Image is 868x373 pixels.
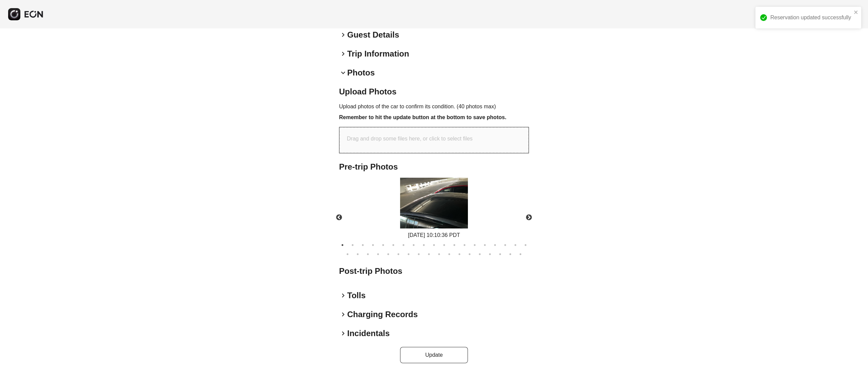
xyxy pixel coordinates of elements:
[347,29,399,40] h2: Guest Details
[347,328,390,339] h2: Incidentals
[476,251,483,258] button: 33
[339,266,529,277] h2: Post-trip Photos
[497,251,504,258] button: 35
[339,103,529,111] p: Upload photos of the car to confirm its condition. (40 photos max)
[466,251,473,258] button: 32
[517,206,541,229] button: Next
[339,86,529,97] h2: Upload Photos
[487,251,493,258] button: 34
[339,291,347,300] span: keyboard_arrow_right
[375,251,381,258] button: 23
[395,251,402,258] button: 25
[400,178,468,228] img: https://fastfleet.me/rails/active_storage/blobs/redirect/eyJfcmFpbHMiOnsibWVzc2FnZSI6IkJBaHBBMHRm...
[349,242,356,248] button: 2
[370,242,376,248] button: 4
[420,242,427,248] button: 9
[481,242,488,248] button: 15
[770,14,852,22] div: Reservation updated successfully
[400,242,407,248] button: 7
[339,69,347,77] span: keyboard_arrow_down
[339,113,529,122] h3: Remember to hit the update button at the bottom to save photos.
[400,231,468,239] div: [DATE] 10:10:36 PDT
[441,242,448,248] button: 11
[461,242,468,248] button: 13
[400,347,468,363] button: Update
[364,251,371,258] button: 22
[405,251,412,258] button: 26
[354,251,361,258] button: 21
[426,251,432,258] button: 28
[339,242,346,248] button: 1
[339,31,347,39] span: keyboard_arrow_right
[492,242,498,248] button: 16
[347,309,418,320] h2: Charging Records
[339,50,347,58] span: keyboard_arrow_right
[471,242,478,248] button: 14
[415,251,422,258] button: 27
[522,242,529,248] button: 19
[339,310,347,319] span: keyboard_arrow_right
[502,242,509,248] button: 17
[327,206,351,229] button: Previous
[410,242,417,248] button: 8
[456,251,463,258] button: 31
[512,242,519,248] button: 18
[339,329,347,337] span: keyboard_arrow_right
[390,242,397,248] button: 6
[451,242,458,248] button: 12
[517,251,524,258] button: 37
[347,67,375,78] h2: Photos
[347,135,473,143] p: Drag and drop some files here, or click to select files
[347,290,366,301] h2: Tolls
[359,242,366,248] button: 3
[339,161,529,172] h2: Pre-trip Photos
[507,251,514,258] button: 36
[380,242,387,248] button: 5
[446,251,453,258] button: 30
[344,251,351,258] button: 20
[854,9,859,15] button: close
[347,48,409,59] h2: Trip Information
[431,242,437,248] button: 10
[385,251,392,258] button: 24
[436,251,442,258] button: 29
